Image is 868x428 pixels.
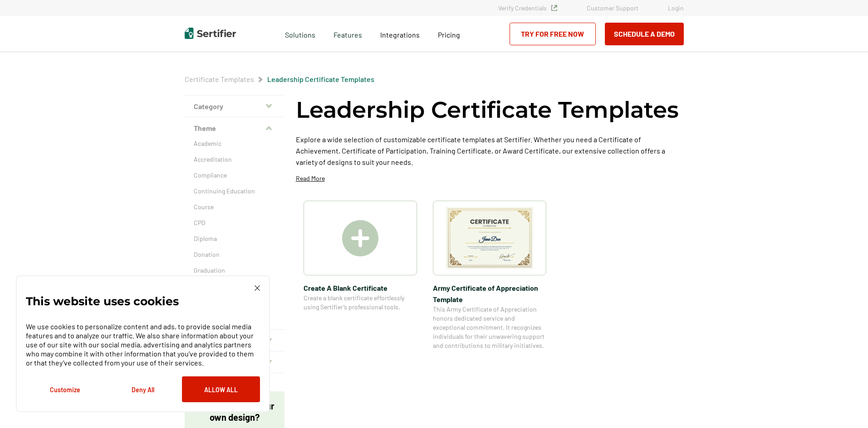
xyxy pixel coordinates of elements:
a: Continuing Education [194,187,275,196]
a: Certificate Templates [185,75,254,83]
a: Donation [194,250,275,259]
img: Cookie Popup Close [255,285,260,291]
a: Integrations [380,28,420,39]
span: Leadership Certificate Templates [267,75,374,84]
iframe: Chat Widget [823,385,868,428]
p: This website uses cookies [26,297,179,306]
h1: Leadership Certificate Templates [296,95,679,125]
p: Read More [296,174,325,183]
span: Pricing [438,30,460,39]
a: Course [194,202,275,212]
a: Accreditation [194,155,275,164]
span: This Army Certificate of Appreciation honors dedicated service and exceptional commitment. It rec... [433,305,546,350]
button: Customize [26,376,104,402]
button: Deny All [104,376,182,402]
a: Army Certificate of Appreciation​ TemplateArmy Certificate of Appreciation​ TemplateThis Army Cer... [433,201,546,350]
img: Create A Blank Certificate [342,220,378,256]
img: Verified [551,5,557,11]
a: Pricing [438,28,460,39]
span: Army Certificate of Appreciation​ Template [433,282,546,305]
span: Create A Blank Certificate [304,282,417,293]
a: Customer Support [587,4,638,12]
p: Explore a wide selection of customizable certificate templates at Sertifier. Whether you need a C... [296,134,684,168]
img: Sertifier | Digital Credentialing Platform [185,28,236,39]
span: Integrations [380,30,420,39]
a: CPD [194,218,275,227]
span: Create a blank certificate effortlessly using Sertifier’s professional tools. [304,293,417,312]
a: Leadership Certificate Templates [267,75,374,83]
div: Breadcrumb [185,75,374,84]
span: Solutions [285,28,315,39]
img: Army Certificate of Appreciation​ Template [446,207,534,269]
button: Allow All [182,376,260,402]
a: Graduation [194,266,275,275]
a: Verify Credentials [498,4,557,12]
a: Academic [194,139,275,148]
span: Features [333,28,362,39]
a: Login [668,4,684,12]
button: Category [185,96,284,117]
p: We use cookies to personalize content and ads, to provide social media features and to analyze ou... [26,322,260,367]
span: Certificate Templates [185,75,254,84]
a: Try for Free Now [510,23,596,45]
button: Schedule a Demo [605,23,684,45]
div: Theme [185,139,284,330]
a: Diploma [194,234,275,243]
button: Theme [185,117,284,139]
a: Compliance [194,171,275,180]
